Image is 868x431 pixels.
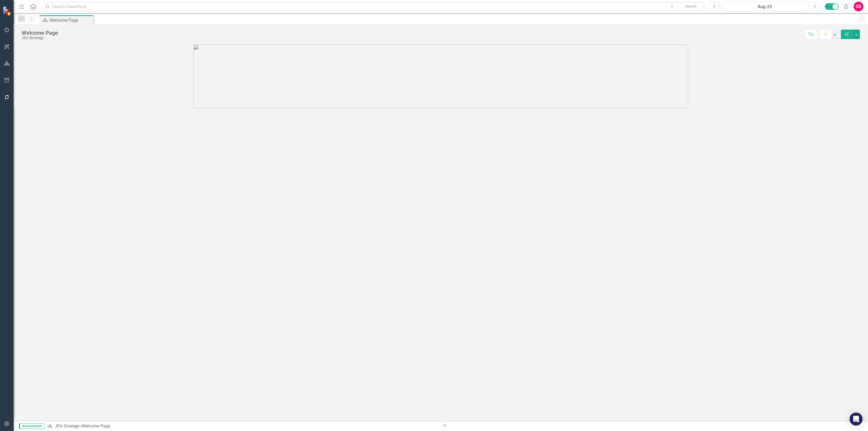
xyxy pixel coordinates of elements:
img: ClearPoint Strategy [2,6,12,16]
div: Open Intercom Messenger [850,413,863,426]
button: CS [854,2,863,11]
div: » [47,423,437,429]
div: JEA Strategy [22,36,58,40]
button: Search [677,3,704,10]
div: Welcome Page [50,17,92,24]
span: Administrator [19,423,44,429]
input: Search ClearPoint... [42,2,706,11]
span: Search [685,4,697,8]
div: Aug-25 [723,4,806,10]
img: mceclip0%20v48.png [193,45,688,108]
div: Welcome Page [22,30,58,36]
a: JEA Strategy [55,423,79,429]
button: Aug-25 [721,2,808,11]
div: Welcome Page [82,423,110,429]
